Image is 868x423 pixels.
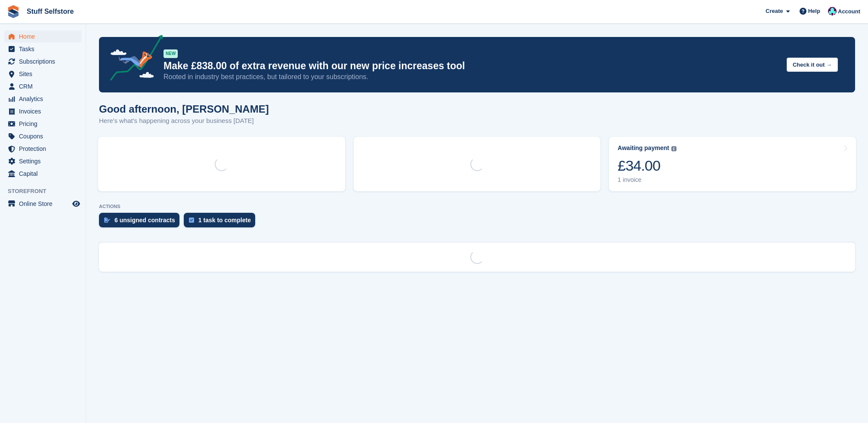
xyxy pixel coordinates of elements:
span: Coupons [19,130,71,142]
p: ACTIONS [99,204,855,209]
a: 6 unsigned contracts [99,213,184,232]
span: Protection [19,143,71,155]
div: £34.00 [618,157,676,175]
a: menu [4,118,81,130]
span: Account [838,7,860,16]
span: CRM [19,80,71,92]
a: menu [4,68,81,80]
p: Rooted in industry best practices, but tailored to your subscriptions. [164,72,780,82]
img: Simon Gardner [828,7,837,15]
a: menu [4,155,81,167]
span: Create [766,7,783,15]
span: Subscriptions [19,55,71,67]
div: NEW [164,49,178,58]
a: Stuff Selfstore [23,4,77,18]
span: Sites [19,68,71,80]
p: Here's what's happening across your business [DATE] [99,116,269,126]
span: Invoices [19,105,71,117]
p: Make £838.00 of extra revenue with our new price increases tool [164,60,780,72]
img: price-adjustments-announcement-icon-8257ccfd72463d97f412b2fc003d46551f7dbcb40ab6d574587a9cd5c0d94... [103,35,163,84]
a: menu [4,105,81,117]
span: Online Store [19,198,71,210]
span: Help [808,7,820,15]
span: Home [19,31,71,43]
a: Awaiting payment £34.00 1 invoice [609,137,856,191]
span: Storefront [8,187,86,196]
button: Check it out → [787,58,838,72]
div: 1 invoice [618,176,676,184]
a: menu [4,93,81,105]
h1: Good afternoon, [PERSON_NAME] [99,103,269,115]
span: Tasks [19,43,71,55]
img: stora-icon-8386f47178a22dfd0bd8f6a31ec36ba5ce8667c1dd55bd0f319d3a0aa187defe.svg [7,5,20,18]
img: task-75834270c22a3079a89374b754ae025e5fb1db73e45f91037f5363f120a921f8.svg [189,218,194,223]
a: menu [4,168,81,180]
img: icon-info-grey-7440780725fd019a000dd9b08b2336e03edf1995a4989e88bcd33f0948082b44.svg [671,146,676,151]
a: Preview store [71,199,81,209]
a: menu [4,130,81,142]
span: Settings [19,155,71,167]
span: Capital [19,168,71,180]
span: Pricing [19,118,71,130]
a: 1 task to complete [184,213,259,232]
a: menu [4,31,81,43]
a: menu [4,198,81,210]
a: menu [4,43,81,55]
a: menu [4,80,81,92]
div: 1 task to complete [198,217,251,224]
a: menu [4,55,81,67]
img: contract_signature_icon-13c848040528278c33f63329250d36e43548de30e8caae1d1a13099fd9432cc5.svg [104,218,110,223]
a: menu [4,143,81,155]
div: 6 unsigned contracts [114,217,175,224]
span: Analytics [19,93,71,105]
div: Awaiting payment [618,144,669,152]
